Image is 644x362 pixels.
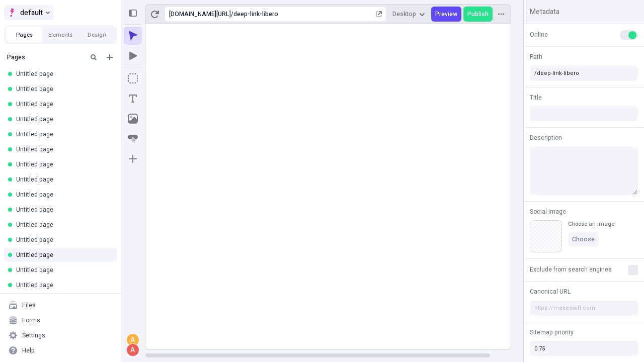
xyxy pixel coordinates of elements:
[78,27,115,42] button: Design
[124,89,142,108] button: Text
[16,70,109,78] div: Untitled page
[22,301,36,309] div: Files
[42,27,78,42] button: Elements
[16,175,109,184] div: Untitled page
[530,328,574,337] span: Sitemap priority
[530,207,566,216] span: Social Image
[16,236,109,244] div: Untitled page
[530,30,548,39] span: Online
[22,316,40,324] div: Forms
[16,251,109,259] div: Untitled page
[530,52,542,61] span: Path
[7,53,84,61] div: Pages
[6,27,42,42] button: Pages
[16,145,109,153] div: Untitled page
[20,7,43,19] span: default
[530,133,562,142] span: Description
[124,110,142,128] button: Image
[16,130,109,138] div: Untitled page
[431,7,461,22] button: Preview
[16,160,109,168] div: Untitled page
[233,10,374,18] div: deep-link-libero
[530,287,571,296] span: Canonical URL
[467,10,489,18] span: Publish
[388,7,429,22] button: Desktop
[435,10,457,18] span: Preview
[104,51,116,63] button: Add new
[130,335,135,346] span: A
[231,10,233,18] div: /
[124,69,142,87] button: Box
[530,265,612,274] span: Exclude from search engines
[463,7,493,22] button: Publish
[568,220,614,228] div: Choose an image
[568,232,599,247] button: Choose
[392,10,416,18] span: Desktop
[4,5,54,20] button: Select site
[530,301,638,316] input: https://makeswift.com
[572,235,595,243] span: Choose
[16,100,109,108] div: Untitled page
[22,346,35,354] div: Help
[130,345,135,356] span: A
[16,266,109,274] div: Untitled page
[16,191,109,199] div: Untitled page
[169,10,231,18] div: [URL][DOMAIN_NAME]
[16,221,109,229] div: Untitled page
[16,281,109,289] div: Untitled page
[22,331,45,339] div: Settings
[124,130,142,148] button: Button
[530,93,542,102] span: Title
[16,206,109,214] div: Untitled page
[16,85,109,93] div: Untitled page
[16,115,109,123] div: Untitled page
